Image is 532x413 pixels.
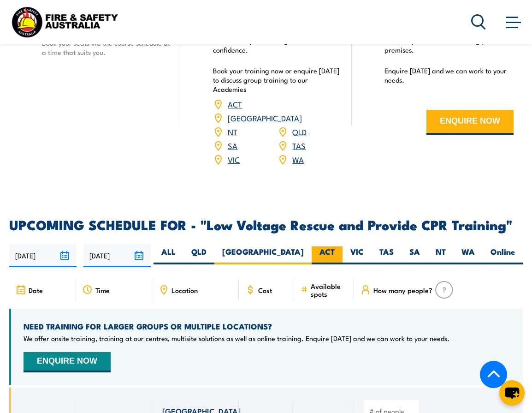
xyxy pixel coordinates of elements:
[83,244,151,267] input: To date
[454,246,483,264] label: WA
[373,286,432,294] span: How many people?
[292,126,307,137] a: QLD
[402,246,428,264] label: SA
[228,112,302,123] a: [GEOGRAPHIC_DATA]
[214,246,312,264] label: [GEOGRAPHIC_DATA]
[213,66,342,94] p: Book your training now or enquire [DATE] to discuss group training to our Academies
[258,286,272,294] span: Cost
[292,154,304,165] a: WA
[29,286,43,294] span: Date
[183,246,214,264] label: QLD
[372,246,402,264] label: TAS
[499,380,525,406] button: chat-button
[428,246,454,264] label: NT
[384,66,514,84] p: Enquire [DATE] and we can work to your needs.
[483,246,523,264] label: Online
[228,126,237,137] a: NT
[24,352,111,372] button: ENQUIRE NOW
[228,98,242,109] a: ACT
[24,321,449,331] h4: NEED TRAINING FOR LARGER GROUPS OR MULTIPLE LOCATIONS?
[95,286,110,294] span: Time
[24,334,449,343] p: We offer onsite training, training at our centres, multisite solutions as well as online training...
[9,244,77,267] input: From date
[292,140,306,151] a: TAS
[42,38,171,57] p: Book your seats via the course schedule at a time that suits you.
[228,154,240,165] a: VIC
[154,246,183,264] label: ALL
[312,246,343,264] label: ACT
[426,110,514,135] button: ENQUIRE NOW
[343,246,372,264] label: VIC
[9,218,523,230] h2: UPCOMING SCHEDULE FOR - "Low Voltage Rescue and Provide CPR Training"
[311,282,347,298] span: Available spots
[171,286,198,294] span: Location
[228,140,237,151] a: SA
